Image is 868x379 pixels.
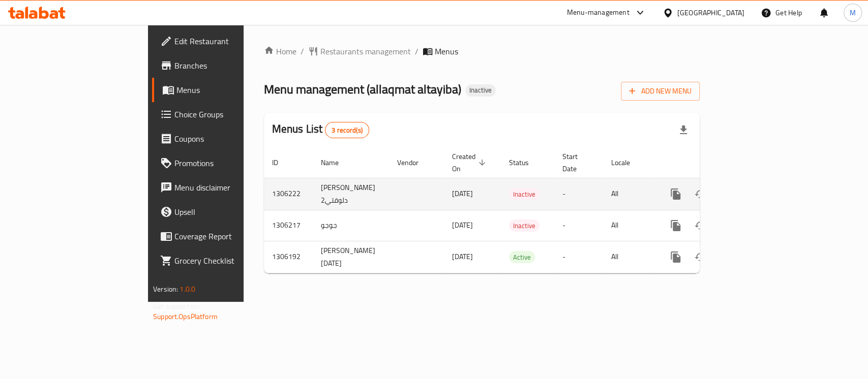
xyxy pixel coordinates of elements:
td: All [603,241,655,273]
span: Version: [153,282,178,296]
div: Menu-management [567,7,630,19]
span: Menus [176,84,285,96]
span: Restaurants management [320,45,411,57]
span: Grocery Checklist [174,255,285,267]
span: Inactive [509,188,540,200]
span: Inactive [465,86,496,94]
a: Coverage Report [152,224,293,248]
a: Menus [152,78,293,102]
span: Coupons [174,133,285,145]
span: Locale [611,156,643,169]
span: M [850,7,856,18]
div: Total records count [325,122,369,138]
span: [DATE] [452,218,473,232]
span: Branches [174,59,285,72]
span: Menus [435,45,458,57]
span: 3 record(s) [325,125,369,135]
span: Coverage Report [174,230,285,242]
div: Inactive [465,84,496,97]
span: Inactive [509,220,540,232]
span: Edit Restaurant [174,35,285,47]
div: Active [509,251,535,263]
td: [PERSON_NAME] [DATE] [313,241,389,273]
table: enhanced table [264,147,769,273]
td: All [603,178,655,210]
span: Start Date [562,150,591,175]
a: Menu disclaimer [152,175,293,200]
span: 1.0.0 [179,282,195,296]
a: Promotions [152,151,293,175]
a: Grocery Checklist [152,248,293,273]
button: more [664,213,688,238]
a: Support.OpsPlatform [153,310,218,323]
button: Change Status [688,182,712,206]
a: Restaurants management [308,45,411,57]
span: [DATE] [452,250,473,263]
td: - [554,210,603,241]
td: - [554,178,603,210]
li: / [301,45,304,57]
button: Change Status [688,245,712,269]
td: [PERSON_NAME] دلوقتي2 [313,178,389,210]
span: Active [509,251,535,263]
a: Edit Restaurant [152,29,293,53]
span: [DATE] [452,187,473,200]
h2: Menus List [272,121,369,138]
a: Upsell [152,200,293,224]
div: Inactive [509,219,540,232]
span: Promotions [174,157,285,169]
th: Actions [655,147,769,178]
a: Branches [152,53,293,78]
div: [GEOGRAPHIC_DATA] [677,7,744,18]
span: Add New Menu [629,85,692,98]
button: more [664,182,688,206]
span: Menu disclaimer [174,181,285,194]
span: Choice Groups [174,108,285,120]
span: Upsell [174,206,285,218]
li: / [415,45,418,57]
button: more [664,245,688,269]
a: Coupons [152,127,293,151]
td: جوجو [313,210,389,241]
nav: breadcrumb [264,45,700,57]
button: Add New Menu [621,82,700,101]
span: Created On [452,150,489,175]
span: Status [509,156,542,169]
span: ID [272,156,291,169]
span: Vendor [397,156,432,169]
a: Choice Groups [152,102,293,127]
span: Get support on: [153,300,200,313]
td: All [603,210,655,241]
div: Export file [671,118,696,142]
button: Change Status [688,213,712,238]
span: Menu management ( allaqmat altayiba ) [264,78,461,101]
td: - [554,241,603,273]
span: Name [321,156,352,169]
